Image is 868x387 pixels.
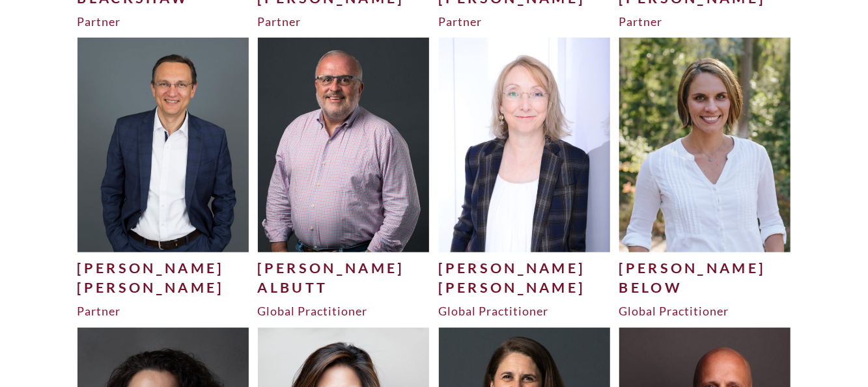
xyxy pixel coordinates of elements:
[258,278,430,297] div: Albutt
[619,258,791,278] div: [PERSON_NAME]
[619,38,791,252] img: Chantal-1-500x625.png
[77,258,249,278] div: [PERSON_NAME]
[77,278,249,297] div: [PERSON_NAME]
[258,38,430,252] img: Graham-A-500x625.jpg
[439,278,611,297] div: [PERSON_NAME]
[439,14,611,29] div: Partner
[258,14,430,29] div: Partner
[258,258,430,278] div: [PERSON_NAME]
[619,303,791,319] div: Global Practitioner
[258,38,430,319] a: [PERSON_NAME]AlbuttGlobal Practitioner
[439,38,611,252] img: Camilla-Beglan-1-500x625.jpg
[77,303,249,319] div: Partner
[619,14,791,29] div: Partner
[77,38,249,319] a: [PERSON_NAME][PERSON_NAME]Partner
[439,303,611,319] div: Global Practitioner
[77,14,249,29] div: Partner
[439,258,611,278] div: [PERSON_NAME]
[439,38,611,319] a: [PERSON_NAME][PERSON_NAME]Global Practitioner
[619,278,791,297] div: Below
[258,303,430,319] div: Global Practitioner
[619,38,791,319] a: [PERSON_NAME]BelowGlobal Practitioner
[77,38,249,252] img: Philipp-Spannuth-Website-500x625.jpg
